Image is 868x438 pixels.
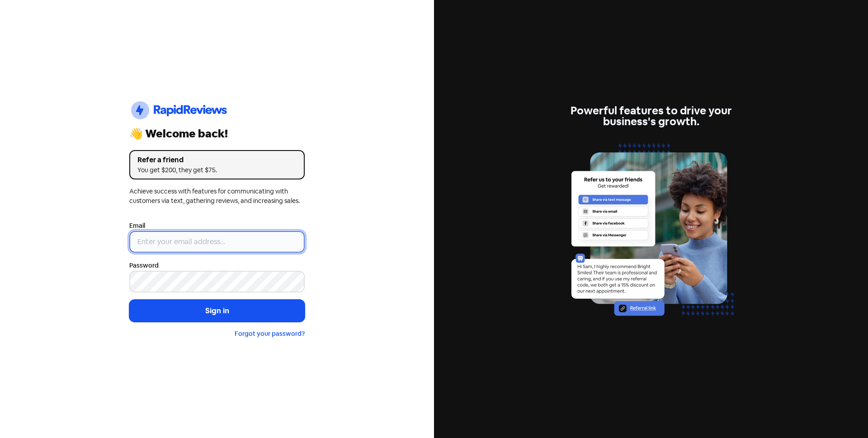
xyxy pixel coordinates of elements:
div: 👋 Welcome back! [129,128,305,139]
label: Password [129,261,159,270]
div: You get $200, they get $75. [137,165,297,175]
button: Sign in [129,300,305,322]
img: referrals [563,138,739,333]
input: Enter your email address... [129,231,305,253]
div: Powerful features to drive your business's growth. [563,105,739,127]
div: Achieve success with features for communicating with customers via text, gathering reviews, and i... [129,187,305,206]
label: Email [129,221,145,231]
div: Refer a friend [137,155,297,165]
a: Forgot your password? [235,330,305,338]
